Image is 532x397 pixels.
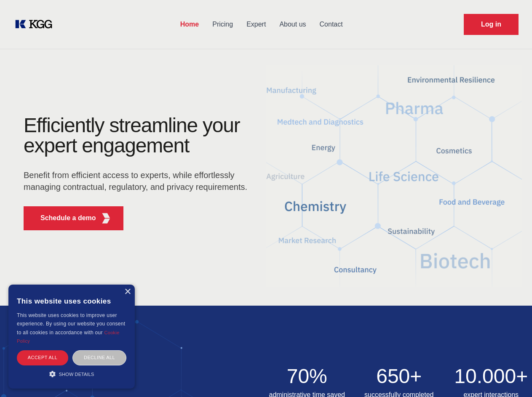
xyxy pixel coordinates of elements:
h2: 70% [266,366,348,386]
span: This website uses cookies to improve user experience. By using our website you consent to all coo... [17,312,125,336]
a: About us [273,13,313,35]
a: Home [174,13,206,35]
a: Pricing [206,13,240,35]
h1: Efficiently streamline your expert engagement [24,115,253,156]
a: Contact [313,13,350,35]
a: Request Demo [464,14,519,35]
img: KGG Fifth Element RED [266,55,522,297]
a: Cookie Policy [17,330,120,344]
iframe: Chat Widget [490,357,532,397]
img: KGG Fifth Element RED [101,213,111,224]
div: Accept all [17,350,68,365]
div: Close [124,289,131,295]
button: Schedule a demoKGG Fifth Element RED [24,206,123,230]
h2: 650+ [358,366,440,386]
a: Expert [240,13,273,35]
p: Benefit from efficient access to experts, while effortlessly managing contractual, regulatory, an... [24,169,253,193]
div: Show details [17,370,126,378]
a: KOL Knowledge Platform: Talk to Key External Experts (KEE) [13,18,59,31]
div: This website uses cookies [17,291,126,311]
p: Schedule a demo [40,213,96,223]
span: Show details [59,372,94,377]
div: Decline all [72,350,126,365]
